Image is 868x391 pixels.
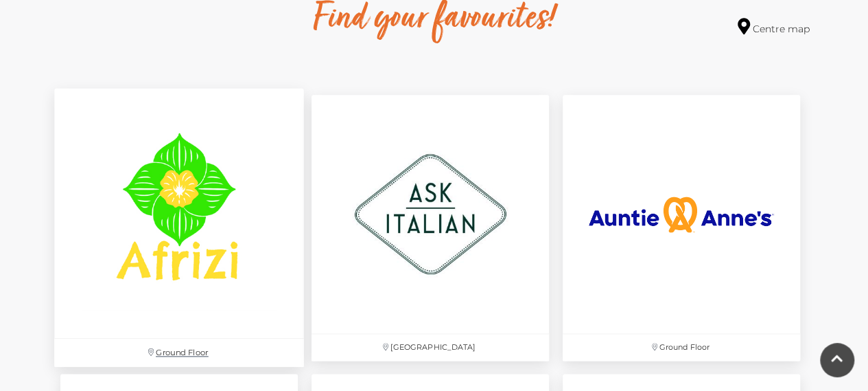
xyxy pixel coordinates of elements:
p: Ground Floor [54,339,304,367]
a: Centre map [738,18,810,36]
a: [GEOGRAPHIC_DATA] [305,88,556,367]
p: [GEOGRAPHIC_DATA] [312,334,549,361]
a: Ground Floor [47,81,311,375]
a: Ground Floor [556,88,807,367]
p: Ground Floor [563,334,800,361]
